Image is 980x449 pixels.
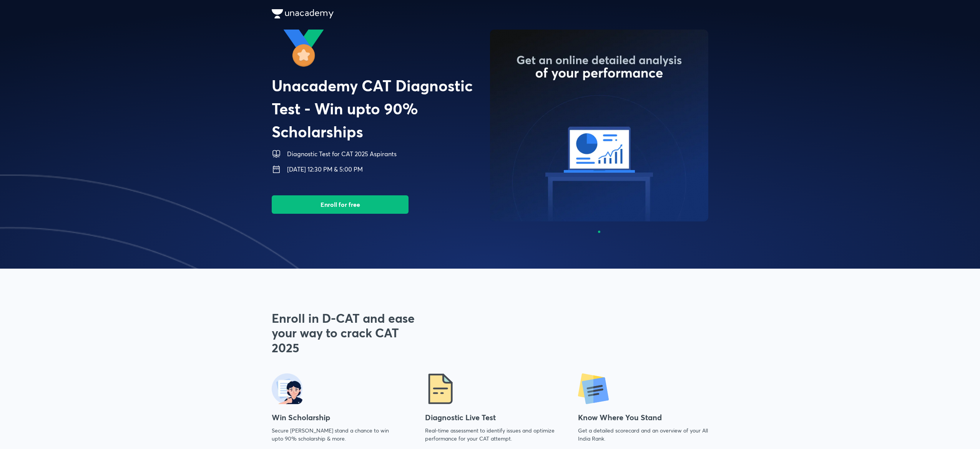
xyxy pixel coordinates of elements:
[425,373,456,404] img: key-point
[272,311,425,355] h2: Enroll in D-CAT and ease your way to crack CAT 2025
[272,9,334,18] img: logo
[272,149,281,158] img: book
[272,426,402,442] p: Secure [PERSON_NAME] stand a chance to win upto 90% scholarship & more.
[578,426,708,442] p: Get a detailed scorecard and an overview of your All India Rank.
[272,195,409,214] button: Enroll for free
[578,373,609,404] img: key-point
[425,426,555,442] p: Real-time assessment to identify issues and optimize performance for your CAT attempt.
[272,412,402,423] h4: Win Scholarship
[272,373,302,404] img: key-point
[425,412,555,423] h4: Diagnostic Live Test
[490,30,708,221] img: banner-0
[272,30,490,68] img: logo
[578,412,708,423] h4: Know Where You Stand
[272,9,708,20] a: logo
